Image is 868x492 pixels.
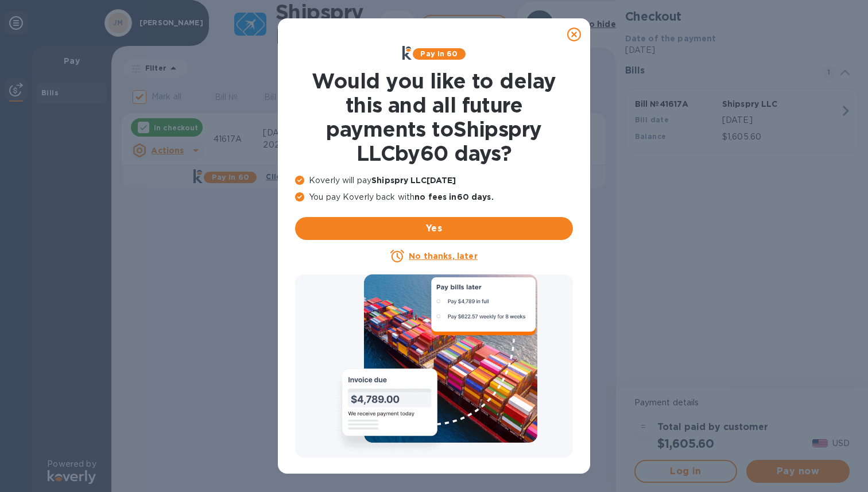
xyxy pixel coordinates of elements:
span: Yes [304,222,564,235]
p: Koverly will pay [295,175,573,187]
b: Pay in 60 [420,49,458,58]
b: Shipspry LLC [DATE] [371,176,456,185]
u: No thanks, later [409,251,477,261]
h1: Would you like to delay this and all future payments to Shipspry LLC by 60 days ? [295,69,573,165]
button: Yes [295,217,573,240]
p: You pay Koverly back with [295,191,573,203]
b: no fees in 60 days . [414,192,493,202]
